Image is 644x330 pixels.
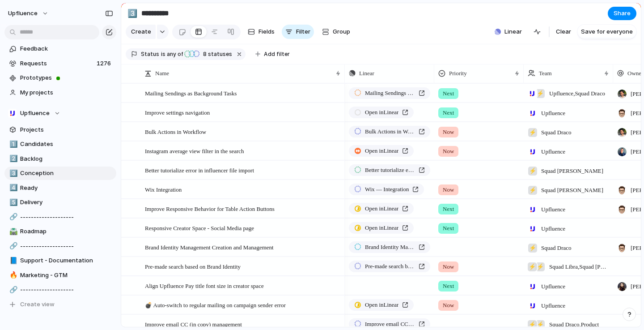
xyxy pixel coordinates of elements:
[536,262,545,271] div: ⚡
[349,184,424,195] a: Wix — Integration
[4,181,116,195] a: 4️⃣Ready
[20,184,113,193] span: Ready
[4,107,116,120] button: Upfluence
[449,69,467,78] span: Priority
[349,126,430,137] a: Bulk Actions in Workflow
[20,73,113,82] span: Prototypes
[541,109,565,118] span: Upfluence
[244,25,278,39] button: Fields
[536,89,545,98] div: ⚡
[125,6,140,21] button: 3️⃣
[4,167,116,180] div: 3️⃣Conception
[258,27,275,36] span: Fields
[4,137,116,151] a: 1️⃣Candidates
[4,283,116,296] a: 🔗--------------------
[20,271,113,280] span: Marketing - GTM
[4,210,116,224] a: 🔗--------------------
[20,169,113,178] span: Conception
[549,89,605,98] span: Upfluence , Squad Draco
[9,212,16,222] div: 🔗
[145,261,241,271] span: Pre-made search based on Brand Identity
[20,256,113,265] span: Support - Documentation
[4,42,116,56] a: Feedback
[365,185,409,194] span: Wix — Integration
[9,227,16,237] div: 🛣️
[8,9,38,18] span: Upfluence
[145,223,254,233] span: Responsive Creator Space - Social Media page
[20,59,94,68] span: Requests
[443,282,454,291] span: Next
[264,50,290,58] span: Add filter
[365,300,398,309] span: Open in Linear
[9,183,16,193] div: 4️⃣
[443,262,454,271] span: Now
[4,269,116,282] a: 🔥Marketing - GTM
[20,198,113,207] span: Delivery
[365,89,415,98] span: Mailing Sendings as Background Tasks
[145,280,264,291] span: Align Upfluence Pay title font size in creator space
[349,145,414,157] a: Open inLinear
[541,147,565,156] span: Upfluence
[349,261,430,272] a: Pre-made search based on Brand Identity
[155,69,169,78] span: Name
[145,126,206,137] span: Bulk Actions in Workflow
[349,203,414,214] a: Open inLinear
[200,51,208,57] span: 8
[20,109,50,118] span: Upfluence
[9,197,16,208] div: 5️⃣
[541,167,603,176] span: Squad [PERSON_NAME]
[443,128,454,137] span: Now
[20,125,113,134] span: Projects
[145,319,242,329] span: Improve email CC (in copy) management
[504,27,522,36] span: Linear
[20,300,55,309] span: Create view
[365,146,398,155] span: Open in Linear
[145,300,286,310] span: 💣 Auto-switch to regular mailing on campaign sender error
[541,128,572,137] span: Squad Draco
[528,167,537,176] div: ⚡
[528,244,537,253] div: ⚡
[365,262,415,271] span: Pre-made search based on Brand Identity
[4,225,116,238] a: 🛣️Roadmap
[349,107,414,118] a: Open inLinear
[282,25,314,39] button: Filter
[4,6,53,21] button: Upfluence
[443,89,454,98] span: Next
[20,285,113,294] span: --------------------
[8,154,17,163] button: 2️⃣
[8,169,17,178] button: 3️⃣
[8,198,17,207] button: 5️⃣
[145,242,274,252] span: Brand Identity Management Creation and Management
[539,69,552,78] span: Team
[365,204,398,213] span: Open in Linear
[20,227,113,236] span: Roadmap
[4,240,116,253] a: 🔗--------------------
[141,50,159,58] span: Status
[20,242,113,251] span: --------------------
[365,243,415,252] span: Brand Identity Management Creation and Management
[184,49,234,59] button: 8 statuses
[145,165,254,175] span: Better tutorialize error in influencer file import
[528,262,537,271] div: ⚡
[365,223,398,232] span: Open in Linear
[4,71,116,85] a: Prototypes
[349,241,430,253] a: Brand Identity Management Creation and Management
[491,25,525,39] button: Linear
[541,186,603,195] span: Squad [PERSON_NAME]
[145,88,237,98] span: Mailing Sendings as Background Tasks
[627,69,643,78] span: Owner
[443,205,454,214] span: Next
[127,7,137,19] div: 3️⃣
[549,262,609,271] span: Squad Libra , Squad [PERSON_NAME]
[97,59,113,68] span: 1276
[8,242,17,251] button: 🔗
[4,254,116,267] a: 📘Support - Documentation
[577,25,636,39] button: Save for everyone
[443,147,454,156] span: Now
